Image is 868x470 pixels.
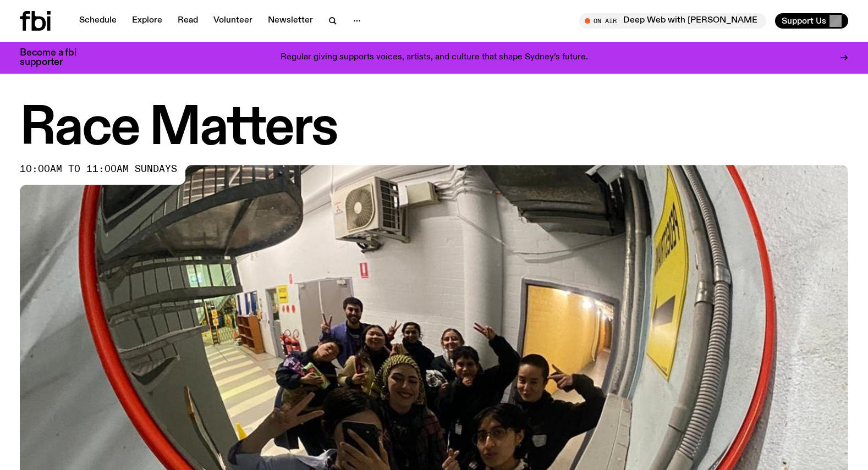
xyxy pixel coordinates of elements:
[125,13,169,29] a: Explore
[261,13,320,29] a: Newsletter
[782,16,826,26] span: Support Us
[281,53,588,63] p: Regular giving supports voices, artists, and culture that shape Sydney’s future.
[579,13,766,29] button: On AirDeep Web with [PERSON_NAME]
[171,13,205,29] a: Read
[73,13,123,29] a: Schedule
[207,13,259,29] a: Volunteer
[20,48,90,67] h3: Become a fbi supporter
[20,165,177,174] span: 10:00am to 11:00am sundays
[20,104,848,154] h1: Race Matters
[775,13,848,29] button: Support Us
